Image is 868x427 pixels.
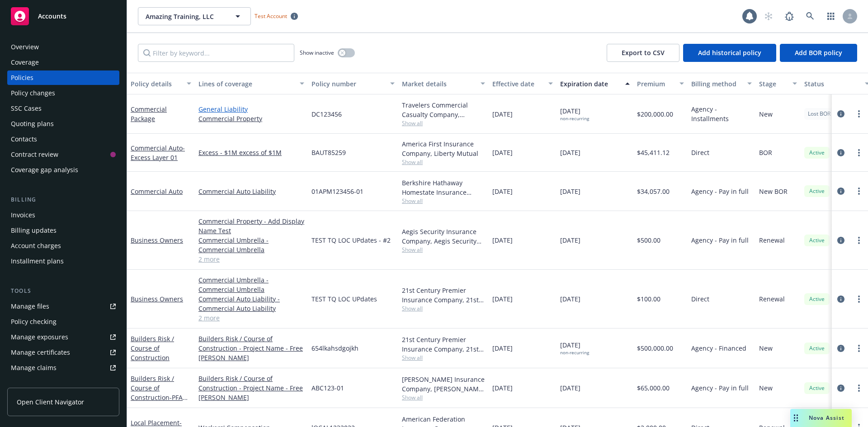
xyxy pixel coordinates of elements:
span: Add BOR policy [795,48,842,57]
span: TEST TQ LOC UPdates [311,294,377,304]
a: 2 more [198,313,304,323]
div: Policy number [311,79,385,89]
span: Active [808,149,826,157]
div: Manage claims [11,361,57,375]
button: Policy number [308,73,398,94]
div: Manage files [11,299,49,314]
a: Policy changes [7,86,119,100]
span: Agency - Installments [691,104,752,123]
a: Commercial Umbrella - Commercial Umbrella [198,275,304,294]
span: $100.00 [637,294,660,304]
a: Business Owners [131,236,183,244]
div: Travelers Commercial Casualty Company, Travelers Insurance [402,100,485,119]
div: Invoices [11,208,35,222]
div: Contract review [11,147,58,162]
div: Lines of coverage [198,79,294,89]
div: Effective date [492,79,543,89]
span: Active [808,384,826,392]
div: Account charges [11,239,61,253]
input: Filter by keyword... [138,44,294,62]
div: Policy changes [11,86,55,100]
div: Manage certificates [11,345,70,360]
a: circleInformation [835,294,846,305]
button: Premium [633,73,688,94]
div: Market details [402,79,475,89]
span: [DATE] [560,187,580,196]
a: Builders Risk / Course of Construction [131,334,174,362]
div: Coverage [11,55,39,70]
a: Coverage gap analysis [7,163,119,177]
button: Market details [398,73,489,94]
div: Coverage gap analysis [11,163,78,177]
a: Commercial Package [131,105,167,123]
span: [DATE] [492,235,513,245]
div: Policy details [131,79,181,89]
span: [DATE] [492,383,513,393]
span: [DATE] [560,383,580,393]
button: Policy details [127,73,195,94]
span: Active [808,344,826,352]
button: Add historical policy [683,44,776,62]
span: Lost BOR [808,110,830,118]
span: BAUT85259 [311,148,346,157]
div: Manage BORs [11,376,53,390]
a: more [854,186,864,197]
button: Expiration date [557,73,633,94]
button: Effective date [489,73,557,94]
a: Business Owners [131,295,183,303]
a: Builders Risk / Course of Construction - Project Name - Free [PERSON_NAME] [198,334,304,362]
a: more [854,147,864,158]
div: Contacts [11,132,37,146]
a: Commercial Umbrella - Commercial Umbrella [198,235,304,254]
div: Berkshire Hathaway Homestate Insurance Company, Berkshire Hathaway Homestate Companies (BHHC) [402,178,485,197]
a: Search [801,7,819,25]
a: Commercial Property [198,114,304,123]
span: - Excess Layer 01 [131,144,185,162]
a: Builders Risk / Course of Construction [131,374,183,411]
a: Policies [7,70,119,85]
span: Active [808,295,826,303]
span: New [759,109,773,119]
span: [DATE] [560,235,580,245]
a: circleInformation [835,235,846,246]
a: Billing updates [7,223,119,238]
a: Invoices [7,208,119,222]
span: Test Account [251,11,302,21]
span: ABC123-01 [311,383,344,393]
span: Agency - Pay in full [691,383,749,393]
div: Drag to move [790,409,802,427]
span: $45,411.12 [637,148,670,157]
span: [DATE] [492,343,513,353]
div: Manage exposures [11,330,68,344]
a: Commercial Auto [131,187,183,196]
span: Show all [402,119,485,127]
span: New [759,383,773,393]
span: Agency - Pay in full [691,187,749,196]
div: 21st Century Premier Insurance Company, 21st Century Insurance Group [402,286,485,305]
span: Nova Assist [809,414,844,422]
span: Show all [402,394,485,401]
span: 01APM123456-01 [311,187,363,196]
a: Commercial Property - Add Display Name Test [198,216,304,235]
span: New BOR [759,187,788,196]
button: Amazing Training, LLC [138,7,251,25]
a: circleInformation [835,343,846,354]
div: Billing updates [11,223,57,238]
div: Policy checking [11,314,57,329]
span: Agency - Pay in full [691,235,749,245]
a: circleInformation [835,186,846,197]
span: 654lkahsdgojkh [311,343,359,353]
div: America First Insurance Company, Liberty Mutual [402,139,485,158]
span: Renewal [759,294,785,304]
a: Contract review [7,147,119,162]
a: Installment plans [7,254,119,268]
a: Manage BORs [7,376,119,390]
a: Commercial Auto Liability [198,187,304,196]
a: Manage files [7,299,119,314]
a: Manage claims [7,361,119,375]
div: non-recurring [560,116,589,122]
div: Billing method [691,79,742,89]
span: Direct [691,294,709,304]
button: Lines of coverage [195,73,308,94]
a: Manage certificates [7,345,119,360]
